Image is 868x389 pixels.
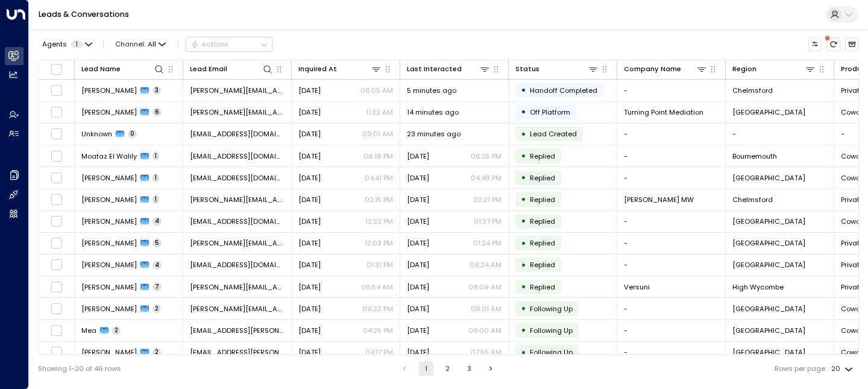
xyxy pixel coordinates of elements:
[732,195,773,204] span: Chelmsford
[153,305,161,313] span: 2
[470,260,502,270] p: 08:24 AM
[51,172,63,184] span: Toggle select row
[298,195,321,204] span: Yesterday
[483,361,498,376] button: Go to next page
[468,282,502,292] p: 08:09 AM
[51,106,63,118] span: Toggle select row
[624,63,681,75] div: Company Name
[515,63,539,75] div: Status
[153,217,162,226] span: 4
[826,37,840,51] span: There are new threads available. Refresh the grid to view the latest updates.
[407,347,429,357] span: Yesterday
[51,281,63,293] span: Toggle select row
[360,86,393,95] p: 06:05 AM
[71,40,83,48] span: 1
[81,347,137,357] span: Krupa Thakrar Padhy
[530,151,555,161] span: Replied
[732,151,777,161] span: Bournemouth
[624,63,707,75] div: Company Name
[81,63,121,75] div: Lead Name
[726,124,834,145] td: -
[153,174,159,182] span: 1
[51,215,63,227] span: Toggle select row
[38,37,95,51] button: Agents1
[617,167,726,188] td: -
[190,86,285,95] span: tracey@freelanceseoessex.co.uk
[530,304,573,314] span: Following Up
[51,194,63,206] span: Toggle select row
[521,235,526,251] div: •
[407,326,429,335] span: Yesterday
[732,63,756,75] div: Region
[530,326,573,335] span: Following Up
[190,347,285,357] span: krupa.padhy@hotmail.co.uk
[530,195,555,204] span: Replied
[298,304,321,314] span: Oct 07, 2025
[298,151,321,161] span: Yesterday
[624,107,703,117] span: Turning Point Mediation
[153,108,162,116] span: 6
[617,80,726,101] td: -
[362,304,393,314] p: 09:32 PM
[81,173,137,183] span: Ian Clothier
[521,257,526,273] div: •
[468,326,502,335] p: 08:00 AM
[521,169,526,186] div: •
[365,217,393,226] p: 12:32 PM
[81,151,137,161] span: Moataz El Walily
[521,82,526,98] div: •
[190,40,228,48] div: Actions
[298,238,321,248] span: Yesterday
[732,260,805,270] span: Twickenham
[38,364,121,374] div: Showing 1-20 of 46 rows
[732,217,805,226] span: York
[362,129,393,139] p: 09:01 AM
[51,128,63,140] span: Toggle select row
[51,324,63,337] span: Toggle select row
[530,217,555,226] span: Replied
[530,260,555,270] span: Replied
[732,107,805,117] span: York
[42,41,67,48] span: Agents
[530,129,577,139] span: Lead Created
[153,348,161,356] span: 2
[474,217,502,226] p: 01:37 PM
[81,238,137,248] span: Katie Midgley
[521,322,526,338] div: •
[51,63,63,75] span: Toggle select all
[407,282,429,292] span: Yesterday
[471,304,502,314] p: 08:01 AM
[441,361,455,376] button: Go to page 2
[624,195,694,204] span: Taylor Rose MW
[51,259,63,271] span: Toggle select row
[51,346,63,358] span: Toggle select row
[190,326,285,335] span: mea.ghafoor@gmail.com
[81,129,112,139] span: Unknown
[112,37,170,51] button: Channel:All
[471,173,502,183] p: 04:48 PM
[407,107,459,117] span: 14 minutes ago
[732,238,805,248] span: York
[186,37,272,51] div: Button group with a nested menu
[298,347,321,357] span: Oct 07, 2025
[190,217,285,226] span: hld74@me.com
[624,282,650,292] span: Versuni
[39,9,129,19] a: Leads & Conversations
[407,260,429,270] span: Yesterday
[732,326,805,335] span: Twickenham
[407,86,456,95] span: 5 minutes ago
[153,261,162,270] span: 4
[298,217,321,226] span: Oct 08, 2025
[515,63,599,75] div: Status
[81,282,137,292] span: Jeanette Anderton
[81,63,165,75] div: Lead Name
[298,63,382,75] div: Inquired At
[407,63,490,75] div: Last Interacted
[81,217,137,226] span: Helen Durrant
[298,260,321,270] span: Oct 07, 2025
[617,145,726,166] td: -
[407,151,429,161] span: Yesterday
[186,37,272,51] button: Actions
[81,260,137,270] span: Aideen Long
[407,238,429,248] span: Yesterday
